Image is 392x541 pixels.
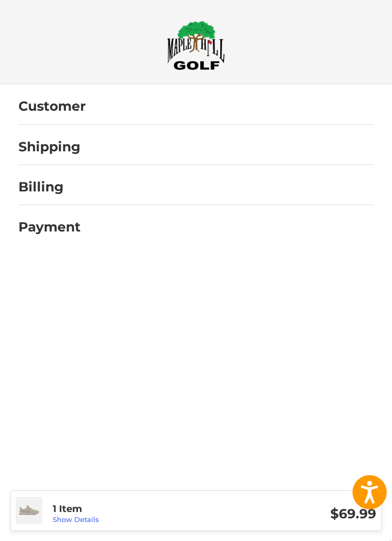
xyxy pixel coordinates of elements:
[18,219,81,235] h2: Payment
[18,139,81,155] h2: Shipping
[214,506,376,522] h3: $69.99
[53,503,214,515] h3: 1 Item
[18,98,86,114] h2: Customer
[18,179,80,195] h2: Billing
[167,21,225,70] img: Maple Hill Golf
[16,498,42,523] img: True Linkswear Men's All Day Ripstop Golf Shoes
[53,515,99,524] a: Show Details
